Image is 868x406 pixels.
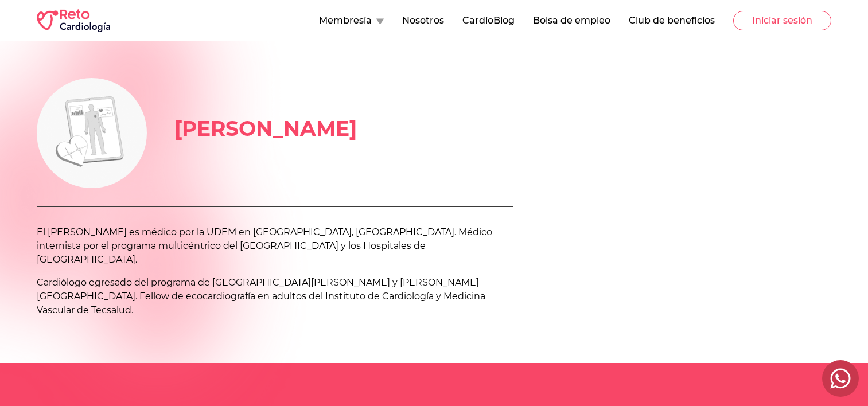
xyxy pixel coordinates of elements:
button: Nosotros [402,14,444,28]
button: Bolsa de empleo [533,14,610,28]
button: Iniciar sesión [733,11,831,30]
button: Membresía [319,14,384,28]
p: El [PERSON_NAME] es médico por la UDEM en [GEOGRAPHIC_DATA], [GEOGRAPHIC_DATA]. Médico internista... [37,225,513,267]
img: RETO Cardio Logo [37,9,110,32]
p: Cardiólogo egresado del programa de [GEOGRAPHIC_DATA][PERSON_NAME] y [PERSON_NAME][GEOGRAPHIC_DAT... [37,276,513,317]
img: us.champions.c9.name [37,78,147,188]
button: Club de beneficios [629,14,715,28]
button: CardioBlog [462,14,515,28]
h1: [PERSON_NAME] [174,117,513,140]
